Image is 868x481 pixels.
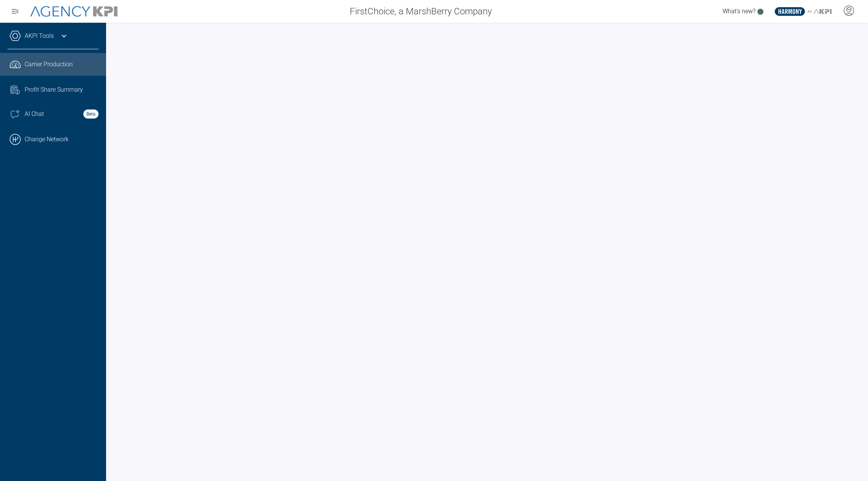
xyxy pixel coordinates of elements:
span: Carrier Production [25,60,73,69]
span: Profit Share Summary [25,85,83,94]
a: AKPI Tools [25,31,54,41]
span: What's new? [723,8,755,15]
img: AgencyKPI [30,6,117,17]
span: FirstChoice, a MarshBerry Company [350,5,492,18]
strong: Beta [83,109,99,119]
span: AI Chat [25,109,44,119]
